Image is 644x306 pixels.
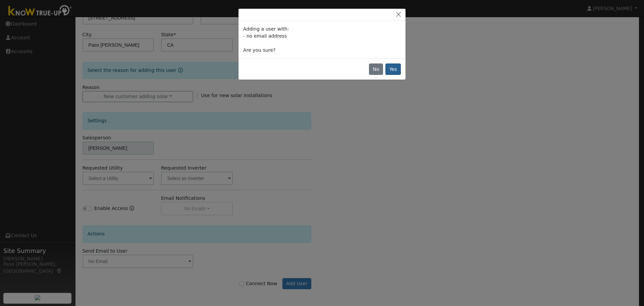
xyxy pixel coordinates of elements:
[385,63,401,75] button: Yes
[243,26,289,32] span: Adding a user with:
[243,47,275,53] span: Are you sure?
[369,63,383,75] button: No
[394,11,403,18] button: Close
[243,33,287,39] span: - no email address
